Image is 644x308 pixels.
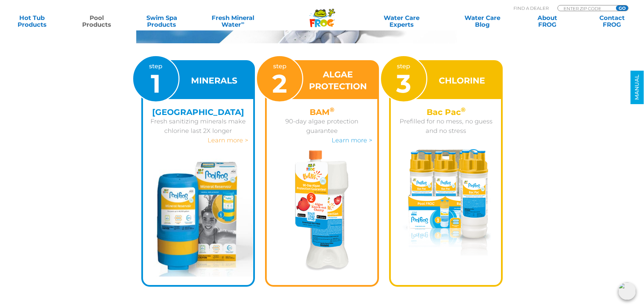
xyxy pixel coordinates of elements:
[332,137,372,144] a: Learn more >
[514,5,549,11] p: Find A Dealer
[330,106,334,114] sup: ®
[439,75,485,87] h3: CHLORINE
[361,15,443,28] a: Water CareExperts
[307,69,369,92] h3: ALGAE PROTECTION
[148,108,248,117] h4: [GEOGRAPHIC_DATA]
[401,149,491,256] img: pool-frog-5400-step-3
[563,5,609,11] input: Zip Code Form
[143,159,254,277] img: pool-frog-5400-step-1
[208,137,248,144] a: Learn more >
[522,15,572,28] a: AboutFROG
[137,15,187,28] a: Swim SpaProducts
[630,71,644,104] a: MANUAL
[616,5,628,11] input: GO
[149,62,162,96] p: step
[272,62,287,96] p: step
[461,106,466,114] sup: ®
[618,282,636,300] img: openIcon
[201,15,264,28] a: Fresh MineralWater∞
[241,20,244,25] sup: ∞
[457,15,507,28] a: Water CareBlog
[396,62,411,96] p: step
[272,108,372,117] h4: BAM
[396,68,411,99] span: 3
[151,68,161,99] span: 1
[587,15,637,28] a: ContactFROG
[148,117,248,136] p: Fresh sanitizing minerals make chlorine last 2X longer
[272,117,372,136] p: 90-day algae protection guarantee
[396,108,496,117] h4: Bac Pac
[191,75,237,87] h3: MINERALS
[7,15,57,28] a: Hot TubProducts
[295,150,349,271] img: flippin-frog-xl-step-2-algae
[272,68,287,99] span: 2
[72,15,122,28] a: PoolProducts
[396,117,496,136] p: Prefilled for no mess, no guess and no stress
